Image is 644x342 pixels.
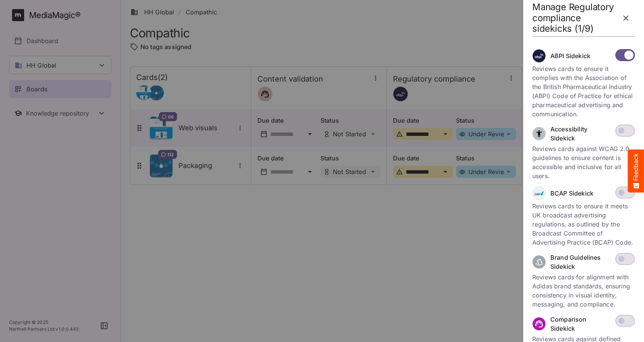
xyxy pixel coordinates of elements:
p: ABPI Sidekick [550,51,590,60]
h2: Manage Regulatory compliance sidekicks (1/9) [532,2,617,34]
p: Accessibility Sidekick [550,125,611,143]
p: Brand Guidelines Sidekick [550,253,611,271]
p: Comparison Sidekick [550,315,611,333]
p: Reviews cards to ensure it complies with the Association of the British Pharmaceutical Industry (... [532,64,635,119]
p: Reviews cards against WCAG 2.0 guidelines to ensure content is accessible and inclusive for all u... [532,144,635,180]
button: Feedback [628,149,644,193]
p: Reviews cards for alignment with Adidas brand standards, ensuring consistency in visual identity,... [532,273,635,309]
p: Reviews cards to ensure it meets UK broadcast advertising regulations, as outlined by the Broadca... [532,202,635,247]
p: BCAP Sidekick [550,189,593,198]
